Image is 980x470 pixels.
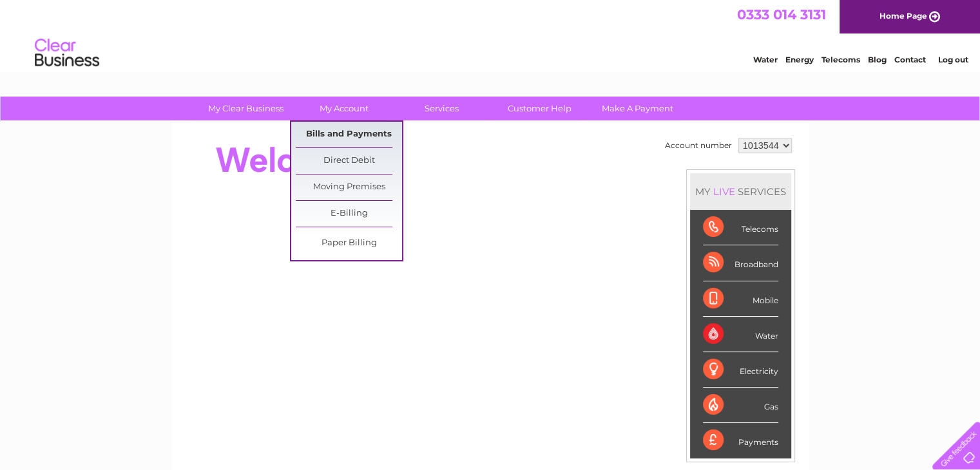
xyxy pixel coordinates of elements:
a: Water [753,55,778,64]
a: Blog [868,55,887,64]
a: 0333 014 3131 [737,6,826,23]
a: Log out [937,55,968,64]
a: Direct Debit [296,148,402,174]
a: My Clear Business [193,97,299,120]
a: Paper Billing [296,230,402,256]
div: Telecoms [703,210,778,245]
a: Services [389,97,495,120]
div: Water [703,317,778,352]
div: Payments [703,423,778,458]
a: Moving Premises [296,174,402,200]
a: Contact [894,55,926,64]
a: Bills and Payments [296,122,402,147]
a: Make A Payment [584,97,691,120]
div: MY SERVICES [690,173,791,210]
td: Account number [662,135,735,156]
div: Mobile [703,281,778,317]
img: logo.png [34,33,100,73]
a: Energy [785,55,814,64]
div: Electricity [703,352,778,388]
a: Telecoms [821,55,860,64]
a: My Account [291,97,397,120]
a: Customer Help [486,97,593,120]
a: E-Billing [296,201,402,227]
div: LIVE [711,185,738,198]
div: Broadband [703,245,778,281]
div: Gas [703,388,778,423]
div: Clear Business is a trading name of Verastar Limited (registered in [GEOGRAPHIC_DATA] No. 3667643... [186,7,795,62]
